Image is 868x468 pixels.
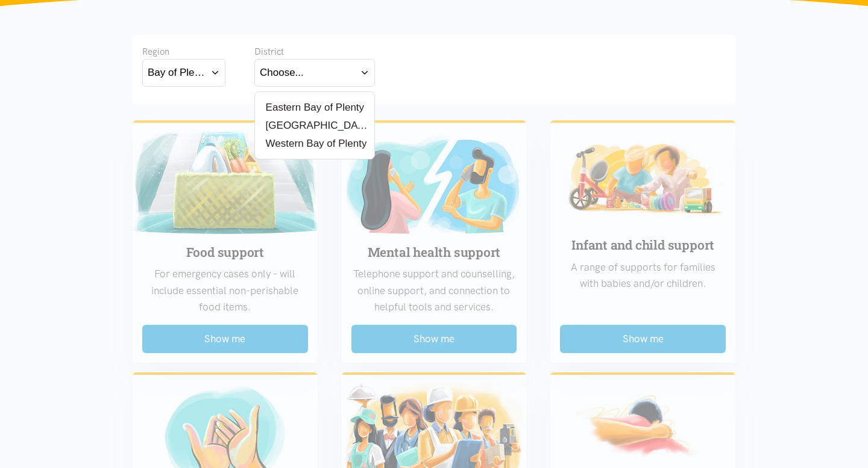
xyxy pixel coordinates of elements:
[142,59,225,86] button: Bay of Plenty
[148,64,206,81] div: Bay of Plenty
[260,118,370,133] label: [GEOGRAPHIC_DATA]
[254,45,375,59] div: District
[260,100,364,115] label: Eastern Bay of Plenty
[260,136,366,151] label: Western Bay of Plenty
[254,59,375,86] button: Choose...
[260,64,304,81] div: Choose...
[142,45,225,59] div: Region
